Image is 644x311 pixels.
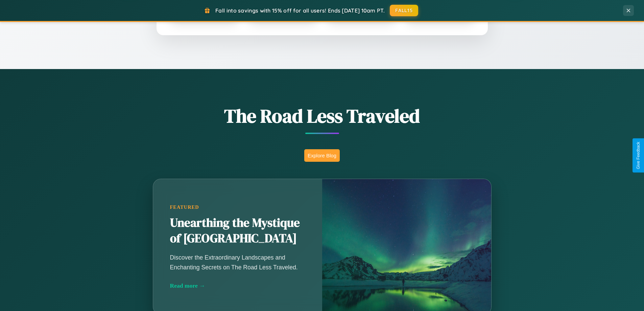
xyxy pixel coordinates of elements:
h1: The Road Less Traveled [119,103,525,129]
button: Explore Blog [304,149,340,162]
div: Featured [170,204,305,210]
p: Discover the Extraordinary Landscapes and Enchanting Secrets on The Road Less Traveled. [170,253,305,272]
h2: Unearthing the Mystique of [GEOGRAPHIC_DATA] [170,215,305,246]
div: Read more → [170,282,305,289]
button: FALL15 [390,5,418,16]
div: Give Feedback [636,142,641,169]
span: Fall into savings with 15% off for all users! Ends [DATE] 10am PT. [215,7,385,14]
